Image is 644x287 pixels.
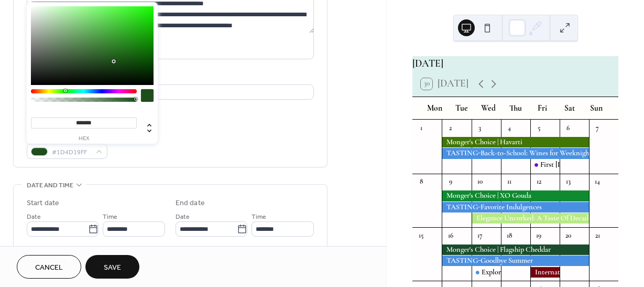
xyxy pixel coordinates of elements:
div: TASTING-Goodbye Summer [442,256,588,266]
span: Date [27,211,41,222]
div: 13 [563,177,573,187]
div: Monger's Choice | Havarti [442,137,588,147]
div: 21 [593,231,602,240]
button: Save [85,255,139,279]
div: 7 [593,123,602,133]
div: Elegance Uncorked: A Taste Of Decadence Awaits [472,213,589,224]
div: Tue [448,97,475,120]
div: Wed [475,97,502,120]
div: 18 [505,231,514,240]
div: 15 [417,231,426,240]
span: Cancel [35,262,63,273]
div: 10 [475,177,485,187]
button: Cancel [17,255,81,279]
div: Sun [583,97,610,120]
div: 11 [505,177,514,187]
div: Mon [421,97,448,120]
div: Explorer Club Release: [GEOGRAPHIC_DATA] [482,267,626,278]
span: Save [104,262,121,273]
div: Monger's Choice | XO Gouda [442,190,588,201]
div: Location [27,72,312,83]
div: 8 [417,177,426,187]
div: International Grenache Day! [530,267,560,278]
span: Time [252,211,266,222]
span: Date and time [27,180,73,191]
div: 9 [446,177,455,187]
div: Thu [502,97,529,120]
div: 1 [417,123,426,133]
div: 2 [446,123,455,133]
div: Fri [529,97,556,120]
div: 17 [475,231,485,240]
div: Sat [556,97,583,120]
div: End date [176,198,205,209]
div: 16 [446,231,455,240]
div: [DATE] [412,56,618,71]
div: 20 [563,231,573,240]
div: 4 [505,123,514,133]
div: 14 [593,177,602,187]
div: First Friday Local Wine Feature: Agathodaemon at Egan Vineyard [530,160,560,170]
span: Date [176,211,190,222]
span: Time [103,211,117,222]
div: 19 [534,231,543,240]
div: 12 [534,177,543,187]
div: Monger's Choice | Flagship Cheddar [442,245,588,255]
div: TASTING-Favorite Indulgences [442,202,588,212]
div: Explorer Club Release: Chile [472,267,501,278]
div: 3 [475,123,485,133]
div: Start date [27,198,59,209]
label: hex [31,136,137,142]
span: #1D4D19FF [52,147,91,158]
div: 6 [563,123,573,133]
div: 5 [534,123,543,133]
div: TASTING-Back-to-School: Wines for Weeknights [442,148,588,158]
